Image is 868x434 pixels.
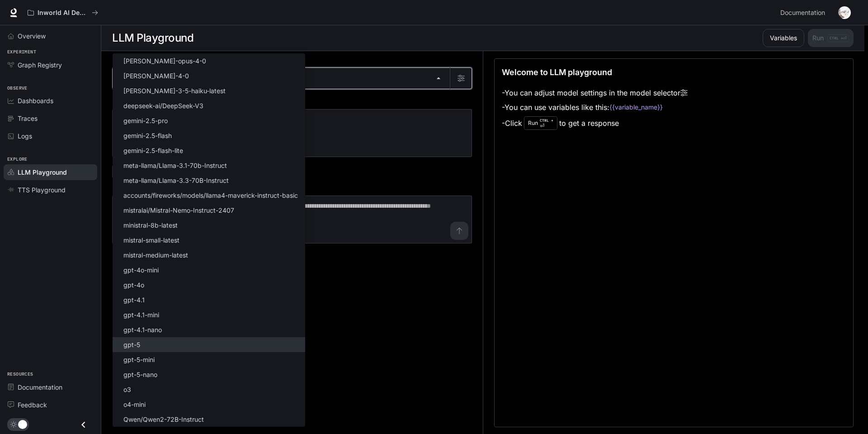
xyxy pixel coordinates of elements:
p: gpt-5 [123,340,140,349]
p: Qwen/Qwen2-72B-Instruct [123,415,204,424]
p: accounts/fireworks/models/llama4-maverick-instruct-basic [123,191,298,200]
p: [PERSON_NAME]-3-5-haiku-latest [123,86,226,95]
p: gemini-2.5-pro [123,116,168,125]
p: gemini-2.5-flash [123,131,172,140]
p: gpt-4.1-mini [123,310,159,320]
p: gemini-2.5-flash-lite [123,146,183,155]
p: gpt-4.1-nano [123,325,162,334]
p: gpt-4o [123,280,144,290]
p: meta-llama/Llama-3.1-70b-Instruct [123,161,227,170]
p: [PERSON_NAME]-4-0 [123,71,189,81]
p: gpt-4.1 [123,295,145,305]
p: mistral-medium-latest [123,250,188,260]
p: o3 [123,385,131,394]
p: o4-mini [123,400,146,409]
p: [PERSON_NAME]-opus-4-0 [123,56,206,66]
p: gpt-5-mini [123,355,155,364]
p: gpt-5-nano [123,370,157,379]
p: ministral-8b-latest [123,220,178,230]
p: mistralai/Mistral-Nemo-Instruct-2407 [123,205,234,215]
p: mistral-small-latest [123,235,179,245]
p: deepseek-ai/DeepSeek-V3 [123,101,203,110]
p: meta-llama/Llama-3.3-70B-Instruct [123,176,229,185]
p: gpt-4o-mini [123,265,159,275]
